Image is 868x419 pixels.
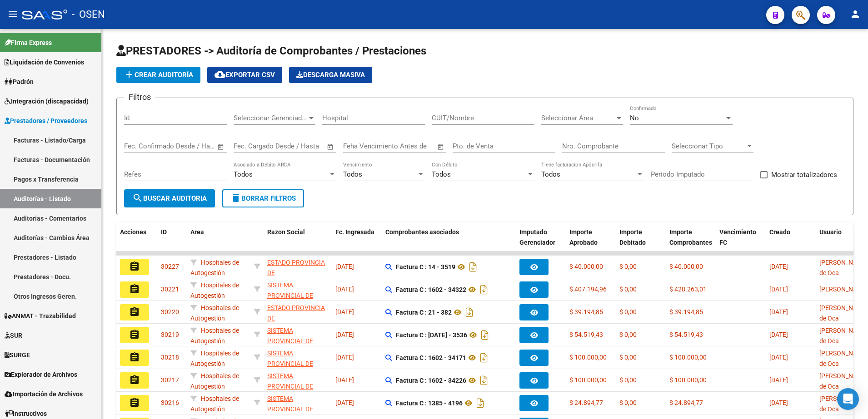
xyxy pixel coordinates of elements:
span: Padrón [5,77,34,87]
span: [DATE] [335,354,354,361]
span: [DATE] [769,354,788,361]
mat-icon: assignment [129,261,140,272]
span: Fc. Ingresada [335,228,374,236]
span: [PERSON_NAME] [819,286,868,293]
datatable-header-cell: Fc. Ingresada [332,222,382,262]
span: 30221 [161,286,179,293]
span: Liquidación de Convenios [5,57,84,67]
span: 30217 [161,376,179,384]
span: Instructivos [5,409,47,419]
span: Crear Auditoría [124,71,193,79]
span: Usuario [819,228,842,236]
i: Descargar documento [479,328,491,342]
span: $ 0,00 [619,331,637,338]
span: SISTEMA PROVINCIAL DE SALUD [267,327,313,355]
strong: Factura C : 14 - 3519 [396,263,455,271]
mat-icon: assignment [129,306,140,317]
strong: Factura C : 21 - 382 [396,309,452,316]
span: Importe Aprobado [569,228,598,246]
span: Imputado Gerenciador [519,228,555,246]
button: Borrar Filtros [222,189,304,207]
span: SUR [5,330,22,340]
span: $ 0,00 [619,308,637,315]
span: Mostrar totalizadores [771,169,837,180]
span: $ 40.000,00 [569,263,603,270]
button: Buscar Auditoria [124,189,215,207]
span: Importe Comprobantes [669,228,712,246]
span: Hospitales de Autogestión [190,395,239,413]
app-download-masive: Descarga masiva de comprobantes (adjuntos) [289,67,372,83]
strong: Factura C : 1602 - 34322 [396,286,466,293]
datatable-header-cell: Area [187,222,250,262]
div: - 30691822849 [267,325,328,345]
i: Descargar documento [478,282,490,297]
span: Explorador de Archivos [5,370,77,380]
span: 30220 [161,308,179,315]
div: - 30673377544 [267,257,328,276]
span: Vencimiento FC [719,228,756,246]
span: $ 0,00 [619,263,637,270]
datatable-header-cell: Importe Debitado [616,222,666,262]
span: Seleccionar Gerenciador [234,114,307,122]
datatable-header-cell: Creado [766,222,816,262]
span: $ 39.194,85 [569,308,603,315]
mat-icon: assignment [129,329,140,340]
span: ESTADO PROVINCIA DE [GEOGRAPHIC_DATA][PERSON_NAME] [267,304,329,342]
mat-icon: menu [7,9,18,20]
div: - 30691822849 [267,280,328,299]
span: 30216 [161,399,179,406]
span: [DATE] [335,399,354,406]
strong: Factura C : 1602 - 34226 [396,377,466,384]
span: Hospitales de Autogestión [190,281,239,299]
span: [DATE] [769,308,788,315]
datatable-header-cell: Razon Social [264,222,332,262]
i: Descargar documento [467,260,479,274]
datatable-header-cell: ID [157,222,187,262]
div: - 30673377544 [267,303,328,322]
span: [DATE] [769,331,788,338]
span: $ 100.000,00 [569,376,607,384]
span: Hospitales de Autogestión [190,350,239,367]
datatable-header-cell: Importe Aprobado [566,222,616,262]
div: - 30691822849 [267,394,328,413]
span: Hospitales de Autogestión [190,304,239,322]
mat-icon: assignment [129,397,140,408]
span: Integración (discapacidad) [5,96,89,106]
span: Todos [234,170,253,178]
div: - 30691822849 [267,371,328,390]
button: Descarga Masiva [289,67,372,83]
i: Descargar documento [474,396,486,410]
span: $ 100.000,00 [669,376,707,384]
span: [PERSON_NAME] de Oca [819,372,868,390]
span: [PERSON_NAME] de Oca [819,395,868,413]
span: $ 24.894,77 [669,399,703,406]
span: [DATE] [335,331,354,338]
span: Descarga Masiva [296,71,365,79]
input: Start date [234,142,263,150]
span: Hospitales de Autogestión [190,372,239,390]
span: $ 24.894,77 [569,399,603,406]
span: [DATE] [769,286,788,293]
datatable-header-cell: Acciones [116,222,157,262]
span: $ 100.000,00 [669,354,707,361]
strong: Factura C : 1385 - 4196 [396,399,463,407]
span: $ 428.263,01 [669,286,707,293]
mat-icon: delete [230,192,241,203]
span: Todos [541,170,560,178]
span: Exportar CSV [215,71,275,79]
mat-icon: person [850,9,861,20]
div: - 30691822849 [267,348,328,367]
span: [DATE] [769,399,788,406]
span: $ 54.519,43 [569,331,603,338]
datatable-header-cell: Vencimiento FC [716,222,766,262]
mat-icon: assignment [129,352,140,363]
span: [DATE] [769,376,788,384]
span: Importe Debitado [619,228,646,246]
span: ESTADO PROVINCIA DE [GEOGRAPHIC_DATA][PERSON_NAME] [267,259,329,297]
mat-icon: assignment [129,284,140,295]
input: End date [271,142,315,150]
span: Seleccionar Area [541,114,615,122]
span: $ 407.194,96 [569,286,607,293]
span: [PERSON_NAME] de Oca [819,350,868,367]
div: Open Intercom Messenger [837,388,859,410]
